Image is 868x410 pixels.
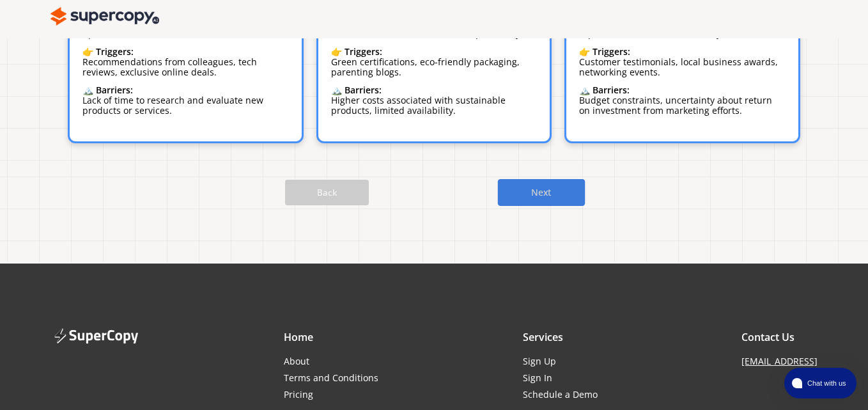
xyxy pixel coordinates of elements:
a: Sign In [523,373,598,383]
a: Terms and Conditions [284,373,378,383]
b: Barriers: [345,84,382,96]
b: Triggers: [593,45,630,58]
div: 👉 [82,47,289,57]
a: Sign Up [523,356,598,367]
p: Recommendations from colleagues, tech reviews, exclusive online deals. [82,57,289,77]
p: To grow the business and enhance brand reputation within the community. [579,19,786,39]
div: 🏔️ [82,85,289,95]
button: atlas-launcher [784,368,856,398]
button: Back [285,180,369,205]
h2: Services [523,327,598,347]
div: 🏔️ [331,85,538,95]
p: Green certifications, eco-friendly packaging, parenting blogs. [331,57,538,77]
h2: Contact Us [741,327,818,347]
p: To lead a sustainable lifestyle and teach children about environmental responsibility. [331,19,538,39]
p: Higher costs associated with sustainable products, limited availability. [331,95,538,116]
img: Close [50,4,159,29]
p: Customer testimonials, local business awards, networking events. [579,57,786,77]
h2: Home [284,327,378,347]
b: Barriers: [593,84,630,96]
a: About [284,356,378,367]
div: 👉 [579,47,786,57]
a: Schedule a Demo [523,390,598,400]
img: Close [50,327,140,347]
div: 👉 [331,47,538,57]
a: [EMAIL_ADDRESS] [741,356,818,367]
p: Lack of time to research and evaluate new products or services. [82,95,289,116]
b: Back [317,187,337,198]
b: Triggers: [96,45,134,58]
div: 🏔️ [579,85,786,95]
button: Next [498,179,585,206]
b: Triggers: [345,45,382,58]
p: Budget constraints, uncertainty about return on investment from marketing efforts. [579,95,786,116]
a: Pricing [284,390,378,400]
p: To achieve work-life balance while staying updated with the latest tech trends. [82,19,289,39]
b: Barriers: [96,84,133,96]
b: Next [532,187,552,199]
span: Chat with us [802,378,849,388]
